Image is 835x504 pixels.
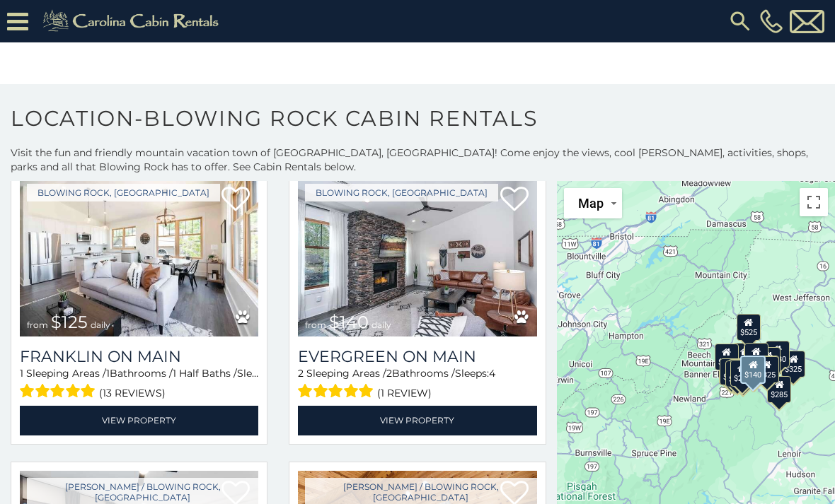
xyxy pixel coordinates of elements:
div: $226 [756,347,781,374]
a: Evergreen On Main [298,347,536,366]
a: Blowing Rock, [GEOGRAPHIC_DATA] [27,184,220,201]
span: from [305,320,326,330]
img: Franklin On Main [20,177,258,336]
a: Evergreen On Main from $140 daily [298,177,536,336]
button: Change map style [564,188,622,218]
div: $220 [730,359,754,386]
span: daily [372,320,391,330]
span: 2 [298,367,304,380]
a: Add to favorites [221,185,250,215]
div: $345 [731,361,755,388]
a: View Property [298,406,536,435]
div: $325 [755,356,779,382]
span: 1 Half Baths / [173,367,237,380]
span: (13 reviews) [99,384,166,402]
a: Franklin On Main from $125 daily [20,177,258,336]
span: 2 [386,367,392,380]
div: $140 [740,355,766,383]
a: [PHONE_NUMBER] [756,9,786,33]
span: 1 [20,367,23,380]
div: $285 [768,375,792,402]
span: from [27,320,48,330]
span: (1 review) [377,384,432,402]
span: Map [578,196,604,211]
div: $930 [766,341,790,368]
span: 4 [489,367,495,380]
a: Franklin On Main [20,347,258,366]
img: Evergreen On Main [298,177,536,336]
span: $140 [329,312,369,332]
div: $525 [737,313,761,340]
div: $410 [720,358,744,385]
button: Toggle fullscreen view [800,188,828,216]
div: $150 [744,342,768,369]
span: 1 [106,367,110,380]
div: $325 [782,351,806,377]
span: daily [91,320,110,330]
div: Sleeping Areas / Bathrooms / Sleeps: [298,366,536,402]
a: Blowing Rock, [GEOGRAPHIC_DATA] [305,184,498,201]
a: View Property [20,406,258,435]
div: $355 [726,361,750,387]
div: $400 [715,344,739,370]
a: Add to favorites [500,185,529,215]
img: search-regular.svg [727,8,753,34]
img: Khaki-logo.png [35,7,231,35]
span: $125 [51,312,88,332]
div: Sleeping Areas / Bathrooms / Sleeps: [20,366,258,402]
